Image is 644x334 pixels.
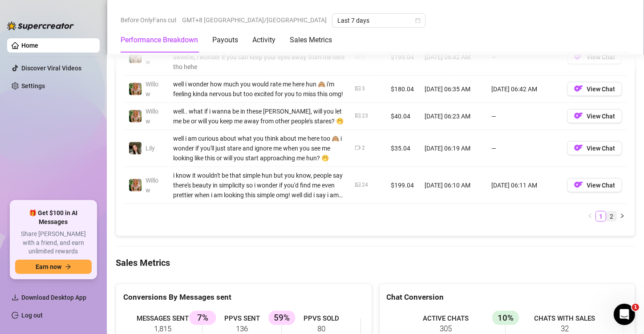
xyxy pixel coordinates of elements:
td: $40.04 [385,103,419,130]
img: logo-BBDzfeDw.svg [7,21,74,30]
h4: Sales Metrics [116,257,635,269]
div: 3 [362,85,365,93]
div: 23 [362,112,368,120]
li: Previous Page [585,211,595,222]
a: OFView Chat [567,87,622,94]
span: View Chat [587,53,615,61]
div: well i think you'll have to try even harder 🤭 eyes on me here sweetie, i wonder if you can keep y... [173,42,344,72]
img: Willow [129,179,142,191]
td: [DATE] 06:10 AM [419,167,486,204]
span: picture [355,182,360,187]
img: OF [574,180,583,189]
span: Share [PERSON_NAME] with a friend, and earn unlimited rewards [15,230,92,256]
div: well.. what if i wanna be in these [PERSON_NAME], will you let me be or will you keep me away fro... [173,106,344,126]
span: 1 [632,304,639,311]
td: $199.04 [385,39,419,76]
button: left [585,211,595,222]
button: OFView Chat [567,109,622,123]
a: OFView Chat [567,183,622,191]
td: [DATE] 06:11 AM [486,167,562,204]
td: [DATE] 06:23 AM [419,103,486,130]
td: [DATE] 06:35 AM [419,76,486,103]
span: View Chat [587,145,615,152]
span: View Chat [587,86,615,93]
div: well i wonder how much you would rate me here hun 🙈 i'm feeling kinda nervous but too excited for... [173,79,344,99]
span: picture [355,113,360,118]
div: Payouts [212,35,238,45]
li: 2 [606,211,617,222]
div: Conversions By Messages sent [123,291,365,303]
td: [DATE] 06:19 AM [419,130,486,167]
span: 🎁 Get $100 in AI Messages [15,209,92,226]
img: Lily [129,142,142,155]
span: View Chat [587,113,615,120]
span: Willow [146,81,158,98]
a: OFView Chat [567,114,622,122]
button: OFView Chat [567,82,622,96]
span: right [620,213,625,219]
span: download [12,294,19,301]
span: calendar [415,18,421,23]
a: Discover Viral Videos [21,65,81,72]
span: Download Desktop App [21,294,86,301]
td: [DATE] 06:42 AM [419,39,486,76]
div: Chat Conversion [387,291,628,303]
a: Settings [21,82,45,90]
td: $199.04 [385,167,419,204]
span: Lily [146,145,155,152]
img: OF [574,84,583,93]
span: Willow [146,49,158,65]
span: Earn now [36,263,61,270]
a: OFView Chat [567,147,622,154]
span: arrow-right [65,264,71,270]
span: Willow [146,108,158,125]
button: right [617,211,628,222]
div: 2 [362,144,365,152]
span: picture [355,54,360,59]
img: Willow [129,83,142,95]
li: 1 [595,211,606,222]
iframe: Intercom live chat [614,304,635,325]
td: [DATE] 06:42 AM [486,76,562,103]
span: Before OnlyFans cut [121,13,177,27]
img: OF [574,143,583,152]
td: $35.04 [385,130,419,167]
img: OF [574,111,583,120]
div: Performance Breakdown [121,35,198,45]
span: View Chat [587,182,615,189]
a: 2 [607,212,616,221]
td: — [486,130,562,167]
span: Last 7 days [337,14,420,27]
span: Willow [146,177,158,194]
img: OF [574,52,583,61]
div: i know it wouldn't be that simple hun but you know, people say there's beauty in simplicity so i ... [173,171,344,200]
a: OFView Chat [567,55,622,62]
a: Log out [21,312,43,319]
button: Earn nowarrow-right [15,260,92,274]
td: — [486,39,562,76]
button: OFView Chat [567,141,622,155]
div: Sales Metrics [290,35,332,45]
a: 1 [596,212,606,221]
li: Next Page [617,211,628,222]
td: — [486,103,562,130]
div: 6 [362,53,365,61]
a: Home [21,42,38,49]
img: Willow [129,51,142,63]
span: GMT+8 [GEOGRAPHIC_DATA]/[GEOGRAPHIC_DATA] [182,13,327,27]
div: well i am curious about what you think about me here too 🙈 i wonder if you'll just stare and igno... [173,134,344,163]
span: picture [355,86,360,91]
button: OFView Chat [567,50,622,64]
img: Willow [129,110,142,122]
td: $180.04 [385,76,419,103]
div: 24 [362,181,368,189]
span: video-camera [355,145,360,151]
span: left [587,213,593,219]
div: Activity [252,35,275,45]
button: OFView Chat [567,178,622,192]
